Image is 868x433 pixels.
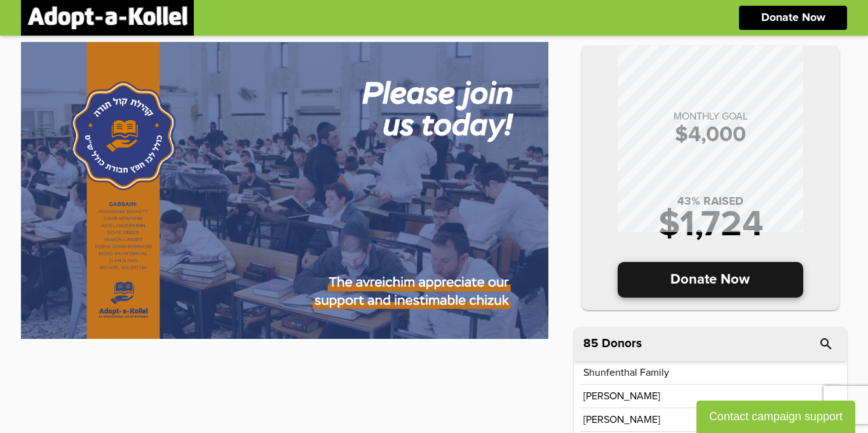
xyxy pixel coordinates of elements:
[594,124,827,146] p: $
[602,338,642,350] p: Donors
[618,262,804,298] p: Donate Now
[583,415,660,425] p: [PERSON_NAME]
[761,12,825,24] p: Donate Now
[583,338,599,350] span: 85
[583,391,660,401] p: [PERSON_NAME]
[594,111,827,121] p: MONTHLY GOAL
[583,368,669,378] p: Shunfenthal Family
[696,401,855,433] button: Contact campaign support
[21,42,548,339] img: wIXMKzDbdW.sHfyl5CMYm.jpg
[27,6,187,29] img: logonobg.png
[818,336,834,352] i: search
